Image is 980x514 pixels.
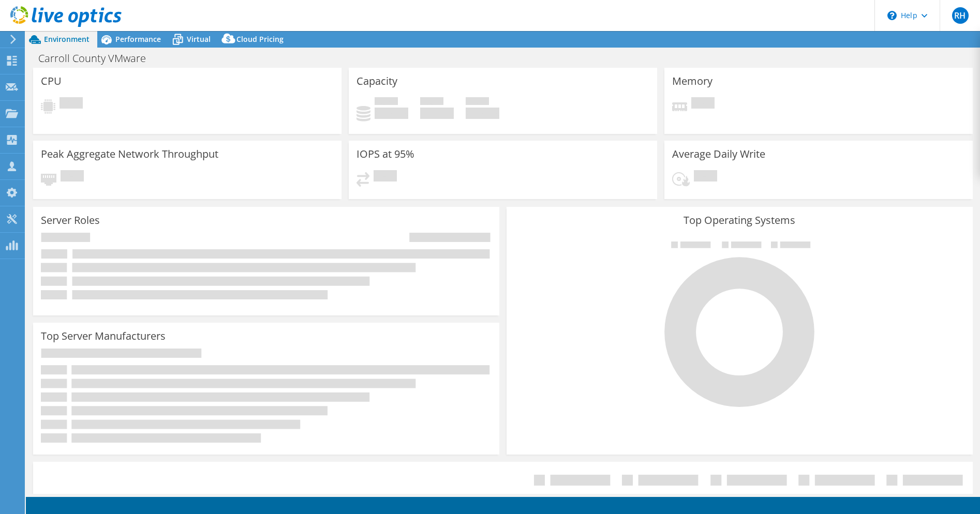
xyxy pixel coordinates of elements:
h3: Peak Aggregate Network Throughput [41,148,218,160]
h3: Capacity [357,75,397,87]
span: Pending [694,170,717,184]
span: Virtual [187,34,211,44]
h3: Memory [672,75,712,87]
h3: CPU [41,75,62,87]
span: Pending [60,97,83,111]
span: Environment [44,34,90,44]
h1: Carroll County VMware [34,53,162,64]
span: Pending [374,170,397,184]
span: Pending [691,97,715,111]
h3: Top Server Manufacturers [41,330,166,342]
span: RH [952,7,969,24]
span: Used [375,97,398,108]
svg: \n [887,11,897,20]
h4: 0 GiB [375,108,408,119]
h4: 0 GiB [420,108,454,119]
h3: Top Operating Systems [514,215,965,226]
h3: Server Roles [41,215,100,226]
span: Pending [61,170,84,184]
span: Total [466,97,489,108]
h4: 0 GiB [466,108,499,119]
span: Free [420,97,443,108]
h3: Average Daily Write [672,148,765,160]
span: Performance [115,34,161,44]
h3: IOPS at 95% [357,148,414,160]
span: Cloud Pricing [236,34,284,44]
